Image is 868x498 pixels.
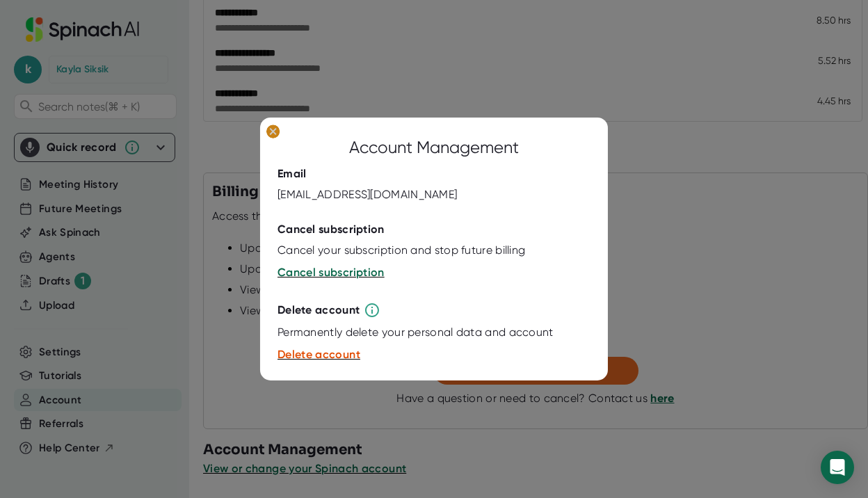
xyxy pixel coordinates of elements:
[821,451,854,484] div: Open Intercom Messenger
[278,167,307,181] div: Email
[278,264,385,281] button: Cancel subscription
[278,188,457,202] div: [EMAIL_ADDRESS][DOMAIN_NAME]
[278,326,554,339] div: Permanently delete your personal data and account
[278,303,360,317] div: Delete account
[278,346,360,363] button: Delete account
[349,135,519,160] div: Account Management
[278,223,385,236] div: Cancel subscription
[278,266,385,279] span: Cancel subscription
[278,243,525,257] div: Cancel your subscription and stop future billing
[278,348,360,361] span: Delete account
